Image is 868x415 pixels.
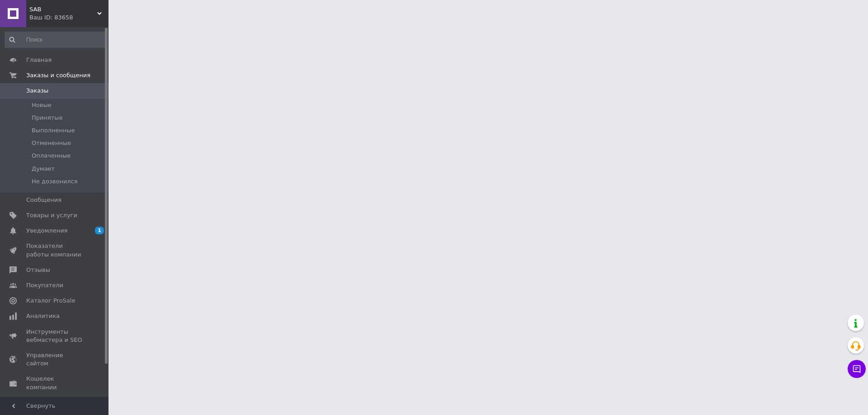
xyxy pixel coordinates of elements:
span: Оплаченные [32,152,71,160]
span: Кошелек компании [26,375,84,391]
span: Думает [32,165,55,173]
span: 1 [95,227,104,234]
span: Управление сайтом [26,351,84,368]
span: SAB [29,5,97,14]
span: Отзывы [26,266,50,274]
span: Аналитика [26,312,60,320]
span: Заказы и сообщения [26,71,90,79]
div: Ваш ID: 83658 [29,14,108,22]
span: Сообщения [26,196,61,204]
span: Выполненные [32,126,75,135]
span: Главная [26,56,52,64]
span: Отмененные [32,139,71,147]
span: Заказы [26,87,48,95]
span: Не дозвонился [32,177,78,186]
span: Инструменты вебмастера и SEO [26,328,84,344]
span: Принятые [32,114,63,122]
button: Чат с покупателем [848,360,866,378]
input: Поиск [5,32,107,48]
span: Уведомления [26,227,67,235]
span: Каталог ProSale [26,297,75,305]
span: Покупатели [26,281,63,289]
span: Показатели работы компании [26,242,84,258]
span: Новые [32,101,52,109]
span: Товары и услуги [26,211,77,219]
